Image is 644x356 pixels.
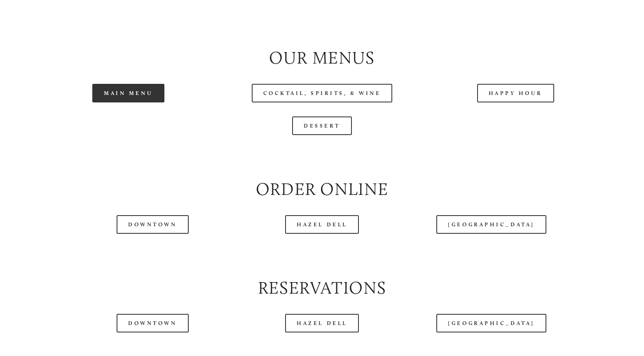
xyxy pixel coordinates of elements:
a: Hazel Dell [285,314,359,332]
a: Main Menu [92,84,164,102]
a: [GEOGRAPHIC_DATA] [436,314,546,332]
a: Happy Hour [477,84,555,102]
h2: Reservations [39,276,605,300]
a: Hazel Dell [285,215,359,234]
h2: Order Online [39,177,605,201]
a: Downtown [117,314,188,332]
a: [GEOGRAPHIC_DATA] [436,215,546,234]
a: Cocktail, Spirits, & Wine [252,84,393,102]
a: Dessert [292,116,352,135]
a: Downtown [117,215,188,234]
